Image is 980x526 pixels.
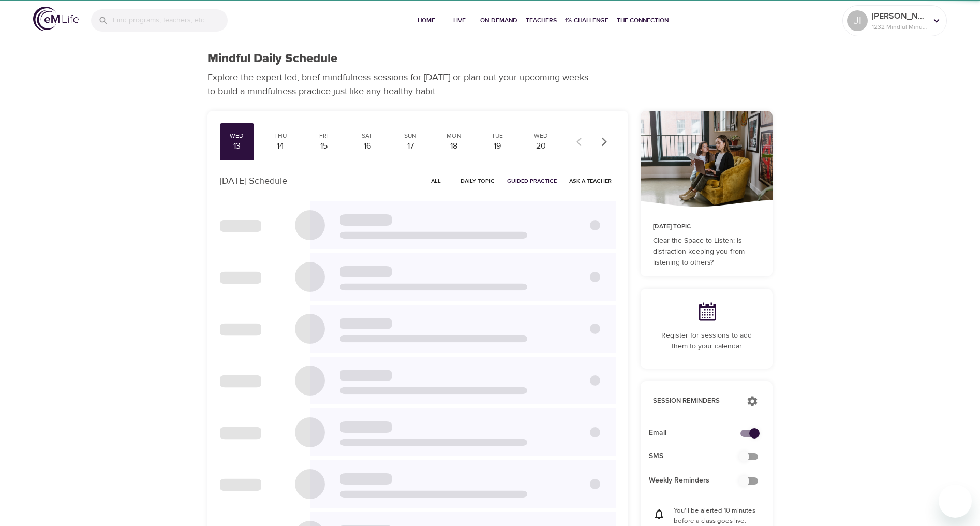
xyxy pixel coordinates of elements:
[503,173,561,189] button: Guided Practice
[423,176,448,186] span: All
[456,173,499,189] button: Daily Topic
[872,10,927,22] p: [PERSON_NAME]
[569,176,612,186] span: Ask a Teacher
[419,173,452,189] button: All
[447,15,472,26] span: Live
[528,131,554,140] div: Wed
[649,428,748,439] span: Email
[565,15,608,26] span: 1% Challenge
[398,131,424,140] div: Sun
[653,236,760,268] p: Clear the Space to Listen: Is distraction keeping you from listening to others?
[565,173,616,189] button: Ask a Teacher
[33,7,79,31] img: logo
[939,485,972,518] iframe: Button to launch messaging window
[872,22,927,32] p: 1232 Mindful Minutes
[398,140,424,152] div: 17
[653,396,736,406] p: Session Reminders
[414,15,439,26] span: Home
[528,140,554,152] div: 20
[441,131,467,140] div: Mon
[507,176,557,186] span: Guided Practice
[311,131,337,140] div: Fri
[268,140,293,152] div: 14
[484,140,510,152] div: 19
[674,506,760,526] p: You'll be alerted 10 minutes before a class goes live.
[354,131,380,140] div: Sat
[207,70,596,98] p: Explore the expert-led, brief mindfulness sessions for [DATE] or plan out your upcoming weeks to ...
[484,131,510,140] div: Tue
[653,330,760,352] p: Register for sessions to add them to your calendar
[649,451,748,462] span: SMS
[207,51,337,66] h1: Mindful Daily Schedule
[653,222,760,231] p: [DATE] Topic
[461,176,495,186] span: Daily Topic
[220,174,287,188] p: [DATE] Schedule
[480,15,517,26] span: On-Demand
[268,131,293,140] div: Thu
[224,140,250,152] div: 13
[617,15,669,26] span: The Connection
[526,15,557,26] span: Teachers
[224,131,250,140] div: Wed
[311,140,337,152] div: 15
[441,140,467,152] div: 18
[649,475,748,486] span: Weekly Reminders
[113,9,228,32] input: Find programs, teachers, etc...
[847,10,868,31] div: JI
[354,140,380,152] div: 16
